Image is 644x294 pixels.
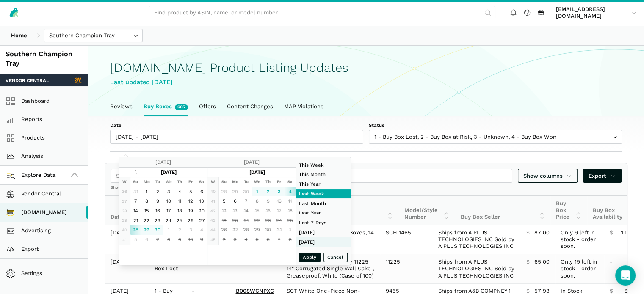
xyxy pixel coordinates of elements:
[196,196,207,206] td: 13
[152,187,163,196] td: 2
[252,215,263,225] td: 22
[263,206,274,216] td: 16
[105,225,149,254] td: [DATE]
[141,235,152,245] td: 6
[119,187,130,196] td: 36
[207,206,218,216] td: 42
[185,206,196,216] td: 19
[185,196,196,206] td: 12
[119,215,130,225] td: 39
[433,254,521,283] td: Ships from A PLUS TECHNOLOGIES INC Sold by A PLUS TECHNOLOGIES INC
[285,225,296,235] td: 1
[141,187,152,196] td: 1
[274,206,285,216] td: 17
[296,179,351,189] li: This Year
[299,253,321,262] button: Apply
[296,189,351,199] li: Last Week
[193,98,221,115] a: Offers
[615,265,636,286] div: Open Intercom Messenger
[281,254,380,283] td: Southern Champion Tray 11225 14" Corrugated Single Wall Cake , Greaseproof, White (Case of 100)
[263,225,274,235] td: 30
[119,177,130,187] th: W
[105,98,138,115] a: Reviews
[163,235,174,245] td: 8
[8,170,56,180] span: Explore Data
[229,196,240,206] td: 6
[229,168,285,177] th: [DATE]
[196,225,207,235] td: 4
[240,225,252,235] td: 28
[218,235,229,245] td: 2
[138,98,193,115] a: Buy Boxes665
[553,5,639,21] a: [EMAIL_ADDRESS][DOMAIN_NAME]
[229,235,240,245] td: 3
[534,258,550,265] span: 65.00
[152,206,163,216] td: 16
[119,196,130,206] td: 37
[149,6,495,20] input: Find product by ASIN, name, or model number
[105,254,149,283] td: [DATE]
[583,169,622,183] a: Export
[523,172,572,180] span: Show columns
[369,122,622,129] label: Status
[369,130,622,144] input: 1 - Buy Box Lost, 2 - Buy Box at Risk, 3 - Unknown, 4 - Buy Box Won
[218,225,229,235] td: 26
[152,177,163,187] th: Tu
[218,215,229,225] td: 19
[229,225,240,235] td: 27
[240,177,252,187] th: Tu
[587,196,641,225] th: Buy Box Availability: activate to sort column ascending
[119,225,130,235] td: 40
[174,177,185,187] th: Th
[526,258,530,265] span: $
[185,177,196,187] th: Fr
[175,104,188,110] span: New buy boxes in the last week
[174,196,185,206] td: 11
[263,235,274,245] td: 6
[380,225,433,254] td: SCH 1465
[229,215,240,225] td: 20
[296,160,351,170] li: This Week
[185,235,196,245] td: 10
[323,253,348,262] button: Cancel
[130,206,141,216] td: 14
[240,206,252,216] td: 14
[433,225,521,254] td: Ships from A PLUS TECHNOLOGIES INC Sold by A PLUS TECHNOLOGIES INC
[285,235,296,245] td: 8
[252,235,263,245] td: 5
[285,206,296,216] td: 18
[455,196,550,225] th: Buy Box Seller: activate to sort column ascending
[152,235,163,245] td: 7
[163,206,174,216] td: 17
[207,177,218,187] th: W
[218,187,229,196] td: 28
[610,229,613,236] span: $
[174,215,185,225] td: 25
[274,187,285,196] td: 3
[589,172,616,180] span: Export
[285,215,296,225] td: 25
[207,215,218,225] td: 43
[196,187,207,196] td: 6
[274,235,285,245] td: 7
[152,225,163,235] td: 30
[252,177,263,187] th: We
[163,177,174,187] th: We
[296,218,351,228] li: Last 7 Days
[163,225,174,235] td: 1
[186,254,230,283] td: -
[196,177,207,187] th: Sa
[149,254,186,283] td: 1 - Buy Box Lost
[163,215,174,225] td: 24
[534,229,550,236] span: 87.00
[240,215,252,225] td: 21
[110,122,363,129] label: Date
[279,98,329,115] a: MAP Violations
[130,177,141,187] th: Su
[196,206,207,216] td: 20
[119,206,130,216] td: 38
[274,196,285,206] td: 10
[174,225,185,235] td: 2
[218,196,229,206] td: 5
[152,196,163,206] td: 9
